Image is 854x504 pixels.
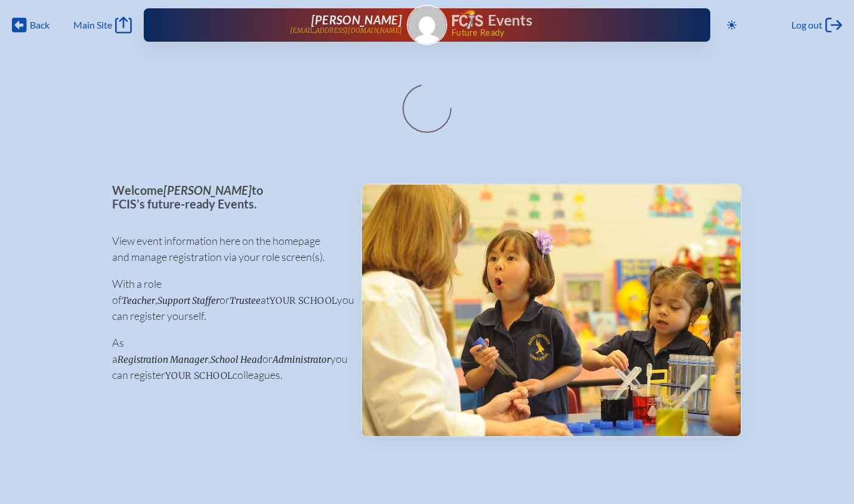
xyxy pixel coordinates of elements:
span: Back [30,19,49,31]
p: With a role of , or at you can register yourself. [112,276,342,324]
img: Events [362,185,741,436]
span: Support Staffer [157,295,219,306]
span: Registration Manager [117,354,208,365]
a: Main Site [73,17,132,33]
span: Teacher [122,295,155,306]
span: Administrator [273,354,330,365]
span: School Head [211,354,262,365]
span: Future Ready [451,29,672,37]
div: FCIS Events — Future ready [452,10,672,37]
p: View event information here on the homepage and manage registration via your role screen(s). [112,233,342,265]
a: [PERSON_NAME][EMAIL_ADDRESS][DOMAIN_NAME] [182,13,402,37]
span: [PERSON_NAME] [311,13,402,27]
span: your school [165,370,233,381]
span: [PERSON_NAME] [163,183,252,197]
p: [EMAIL_ADDRESS][DOMAIN_NAME] [290,27,402,35]
p: As a , or you can register colleagues. [112,335,342,383]
span: Main Site [73,19,112,31]
img: Gravatar [408,6,446,44]
p: Welcome to FCIS’s future-ready Events. [112,183,342,210]
span: Log out [791,19,822,31]
span: your school [270,295,337,306]
span: Trustee [230,295,261,306]
a: Gravatar [407,5,447,45]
